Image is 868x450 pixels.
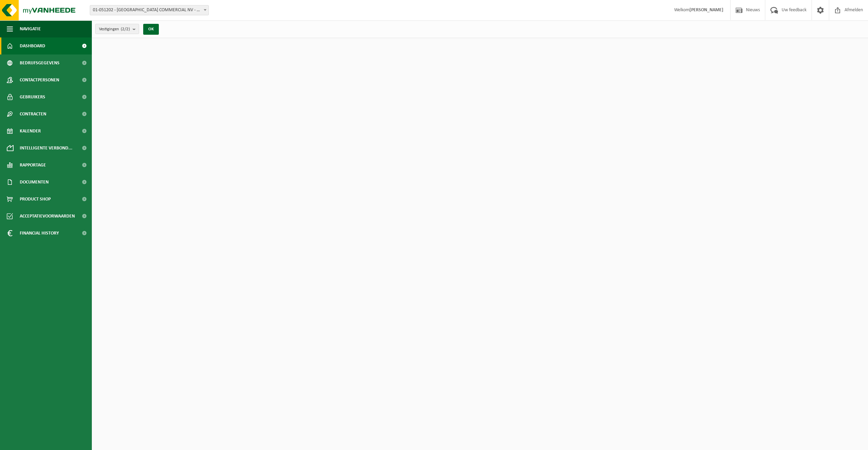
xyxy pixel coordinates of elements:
span: Acceptatievoorwaarden [20,208,75,225]
button: Vestigingen(2/2) [95,24,139,34]
strong: [PERSON_NAME] [689,7,723,13]
span: Navigatie [20,20,41,37]
span: Financial History [20,225,59,242]
span: Contactpersonen [20,71,59,89]
span: 01-051202 - GUDRUN COMMERCIAL NV - LIER [90,5,208,15]
span: Kalender [20,123,41,140]
span: Documenten [20,174,49,191]
span: Contracten [20,106,46,123]
span: Gebruikers [20,89,45,106]
span: Product Shop [20,191,51,208]
span: Rapportage [20,157,46,174]
span: Dashboard [20,37,45,54]
span: 01-051202 - GUDRUN COMMERCIAL NV - LIER [90,5,209,15]
button: OK [143,24,159,35]
span: Vestigingen [99,24,130,34]
span: Bedrijfsgegevens [20,54,60,71]
span: Intelligente verbond... [20,140,72,157]
count: (2/2) [121,27,130,31]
